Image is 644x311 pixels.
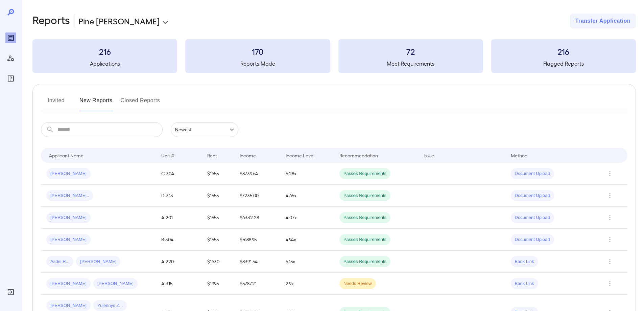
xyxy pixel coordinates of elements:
[78,16,160,26] p: Pine [PERSON_NAME]
[93,281,138,287] span: [PERSON_NAME]
[604,278,615,289] button: Row Actions
[234,273,280,295] td: $5787.21
[280,163,334,185] td: 5.28x
[171,122,238,137] div: Newest
[604,256,615,267] button: Row Actions
[234,163,280,185] td: $8739.64
[234,251,280,273] td: $8391.54
[604,168,615,179] button: Row Actions
[156,251,202,273] td: A-220
[338,60,483,68] h5: Meet Requirements
[185,46,330,57] h3: 170
[161,151,174,159] div: Unit #
[202,229,234,251] td: $1555
[339,215,390,221] span: Passes Requirements
[339,151,378,159] div: Recommendation
[491,46,636,57] h3: 216
[511,237,554,243] span: Document Upload
[156,273,202,295] td: A-315
[280,251,334,273] td: 5.15x
[156,163,202,185] td: C-304
[234,207,280,229] td: $6332.28
[121,95,160,111] button: Closed Reports
[185,60,330,68] h5: Reports Made
[46,171,91,177] span: [PERSON_NAME]
[511,193,554,199] span: Document Upload
[234,229,280,251] td: $7688.95
[46,303,91,309] span: [PERSON_NAME]
[202,185,234,207] td: $1555
[280,185,334,207] td: 4.65x
[46,215,91,221] span: [PERSON_NAME]
[338,46,483,57] h3: 72
[511,171,554,177] span: Document Upload
[604,190,615,201] button: Row Actions
[280,207,334,229] td: 4.07x
[511,259,538,265] span: Bank Link
[202,273,234,295] td: $1995
[604,234,615,245] button: Row Actions
[280,229,334,251] td: 4.94x
[511,281,538,287] span: Bank Link
[286,151,314,159] div: Income Level
[202,251,234,273] td: $1630
[5,53,16,64] div: Manage Users
[46,193,93,199] span: [PERSON_NAME]..
[570,14,636,28] button: Transfer Application
[339,259,390,265] span: Passes Requirements
[79,95,113,111] button: New Reports
[76,259,120,265] span: [PERSON_NAME]
[339,171,390,177] span: Passes Requirements
[5,32,16,43] div: Reports
[46,281,91,287] span: [PERSON_NAME]
[46,237,91,243] span: [PERSON_NAME]
[49,151,84,159] div: Applicant Name
[93,303,127,309] span: Yulennys Z...
[339,281,376,287] span: Needs Review
[32,39,636,73] summary: 216Applications170Reports Made72Meet Requirements216Flagged Reports
[202,163,234,185] td: $1655
[156,207,202,229] td: A-201
[339,193,390,199] span: Passes Requirements
[207,151,218,159] div: Rent
[604,212,615,223] button: Row Actions
[32,14,70,28] h2: Reports
[280,273,334,295] td: 2.9x
[339,237,390,243] span: Passes Requirements
[511,215,554,221] span: Document Upload
[424,151,434,159] div: Issue
[234,185,280,207] td: $7235.00
[156,229,202,251] td: B-304
[32,60,177,68] h5: Applications
[5,287,16,297] div: Log Out
[491,60,636,68] h5: Flagged Reports
[46,259,73,265] span: Asdel R...
[32,46,177,57] h3: 216
[41,95,71,111] button: Invited
[240,151,256,159] div: Income
[202,207,234,229] td: $1555
[511,151,527,159] div: Method
[156,185,202,207] td: D-313
[5,73,16,84] div: FAQ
